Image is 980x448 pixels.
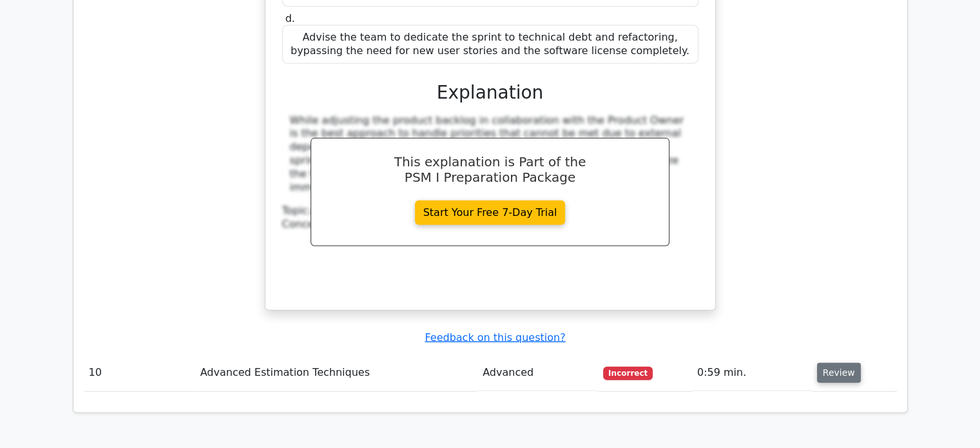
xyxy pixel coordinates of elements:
[282,204,698,218] div: Topic:
[425,331,565,344] a: Feedback on this question?
[603,367,653,380] span: Incorrect
[477,355,598,391] td: Advanced
[290,82,691,104] h3: Explanation
[282,25,698,64] div: Advise the team to dedicate the sprint to technical debt and refactoring, bypassing the need for ...
[290,114,691,195] div: While adjusting the product backlog in collaboration with the Product Owner is the best approach ...
[285,12,295,24] span: d.
[692,355,812,391] td: 0:59 min.
[195,355,477,391] td: Advanced Estimation Techniques
[817,363,861,383] button: Review
[84,355,195,391] td: 10
[282,218,698,231] div: Concept:
[415,200,566,225] a: Start Your Free 7-Day Trial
